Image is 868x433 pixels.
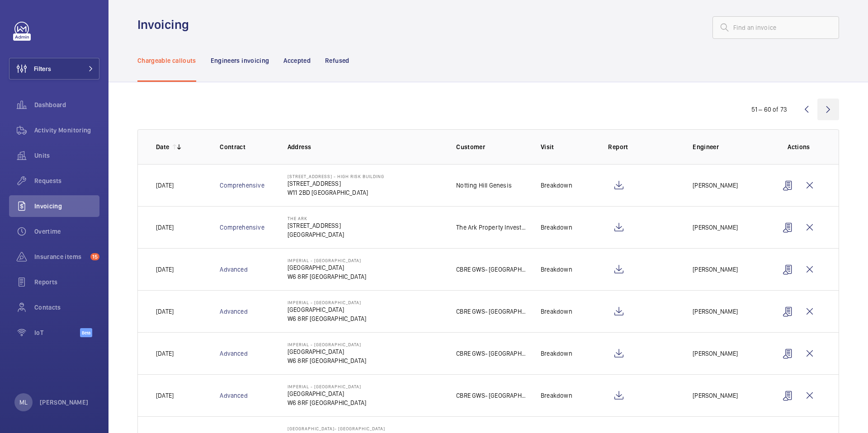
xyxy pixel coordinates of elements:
p: [PERSON_NAME] [693,265,738,274]
p: Visit [541,142,594,151]
span: Filters [34,64,51,73]
p: Breakdown [541,223,572,232]
p: Customer [456,142,526,151]
p: W6 8RF [GEOGRAPHIC_DATA] [288,356,366,365]
p: CBRE GWS- [GEOGRAPHIC_DATA] ([GEOGRAPHIC_DATA]) [456,391,526,400]
p: ML [19,398,28,407]
p: [STREET_ADDRESS] - High Risk Building [288,174,384,179]
span: Dashboard [34,100,99,109]
p: [GEOGRAPHIC_DATA] [288,305,366,314]
p: [DATE] [156,223,174,232]
p: Notting Hill Genesis [456,181,512,190]
span: Overtime [34,227,99,236]
a: Comprehensive [220,182,264,189]
span: Activity Monitoring [34,126,99,135]
p: [DATE] [156,181,174,190]
p: Breakdown [541,307,572,316]
p: The Ark [288,216,344,221]
p: [PERSON_NAME] [693,181,738,190]
p: [PERSON_NAME] [40,398,89,407]
button: Filters [9,58,99,80]
a: Advanced [220,350,247,357]
p: Imperial - [GEOGRAPHIC_DATA] [288,300,366,305]
p: [PERSON_NAME] [693,391,738,400]
span: Contacts [34,303,99,312]
p: Chargeable callouts [137,56,196,65]
span: Requests [34,176,99,185]
p: Actions [777,142,821,151]
p: Engineers invoicing [211,56,269,65]
p: W6 8RF [GEOGRAPHIC_DATA] [288,314,366,323]
p: W6 8RF [GEOGRAPHIC_DATA] [288,398,366,407]
span: Units [34,151,99,160]
p: Imperial - [GEOGRAPHIC_DATA] [288,342,366,347]
p: [GEOGRAPHIC_DATA] [288,230,344,239]
p: [GEOGRAPHIC_DATA] [288,389,366,398]
p: [PERSON_NAME] [693,307,738,316]
a: Advanced [220,392,247,399]
span: Reports [34,278,99,287]
p: [PERSON_NAME] [693,349,738,358]
p: Report [608,142,678,151]
p: W11 2BD [GEOGRAPHIC_DATA] [288,188,384,197]
p: [DATE] [156,391,174,400]
a: Advanced [220,266,247,273]
p: [DATE] [156,349,174,358]
p: Accepted [283,56,311,65]
p: Breakdown [541,181,572,190]
h1: Invoicing [137,16,194,33]
p: Engineer [693,142,763,151]
a: Comprehensive [220,224,264,231]
span: Insurance items [34,252,87,261]
span: IoT [34,328,80,337]
p: Imperial - [GEOGRAPHIC_DATA] [288,258,366,263]
p: Refused [325,56,349,65]
p: The Ark Property Investment Company (London) Limited, C/O Helix Property Advisors Limited [456,223,526,232]
p: CBRE GWS- [GEOGRAPHIC_DATA] ([GEOGRAPHIC_DATA]) [456,265,526,274]
span: Invoicing [34,202,99,211]
p: [STREET_ADDRESS] [288,221,344,230]
p: CBRE GWS- [GEOGRAPHIC_DATA] ([GEOGRAPHIC_DATA]) [456,349,526,358]
p: [GEOGRAPHIC_DATA] [288,263,366,272]
p: Date [156,142,169,151]
span: 15 [90,253,99,260]
input: Find an invoice [712,16,839,39]
p: [DATE] [156,307,174,316]
span: Beta [80,328,92,337]
p: Imperial - [GEOGRAPHIC_DATA] [288,384,366,389]
div: 51 – 60 of 73 [751,105,787,114]
p: CBRE GWS- [GEOGRAPHIC_DATA] ([GEOGRAPHIC_DATA]) [456,307,526,316]
p: Breakdown [541,265,572,274]
p: Address [288,142,442,151]
p: [GEOGRAPHIC_DATA] [288,347,366,356]
p: W6 8RF [GEOGRAPHIC_DATA] [288,272,366,281]
a: Advanced [220,308,247,315]
p: [DATE] [156,265,174,274]
p: [GEOGRAPHIC_DATA]- [GEOGRAPHIC_DATA] [288,426,385,431]
p: Contract [220,142,273,151]
p: Breakdown [541,391,572,400]
p: [STREET_ADDRESS] [288,179,384,188]
p: [PERSON_NAME] [693,223,738,232]
p: Breakdown [541,349,572,358]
